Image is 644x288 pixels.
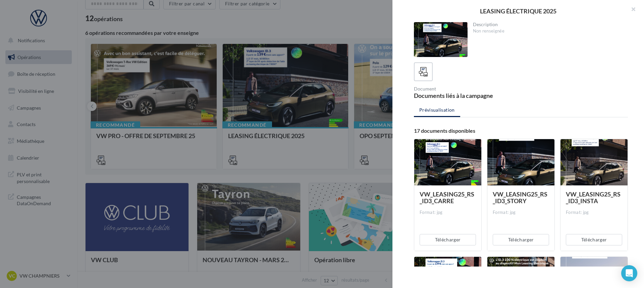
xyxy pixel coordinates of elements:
span: VW_LEASING25_RS_ID3_STORY [493,190,547,205]
div: Format: jpg [493,210,549,216]
div: Format: jpg [420,210,476,216]
div: LEASING ÉLECTRIQUE 2025 [403,8,633,14]
div: Non renseignée [473,28,623,34]
div: Documents liés à la campagne [414,93,518,99]
div: 17 documents disponibles [414,128,628,133]
div: Format: jpg [566,210,622,216]
span: VW_LEASING25_RS_ID3_INSTA [566,190,621,205]
div: Open Intercom Messenger [621,265,637,281]
button: Télécharger [420,234,476,245]
span: VW_LEASING25_RS_ID3_CARRE [420,190,474,205]
button: Télécharger [493,234,549,245]
div: Document [414,87,518,91]
div: Description [473,22,623,27]
button: Télécharger [566,234,622,245]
